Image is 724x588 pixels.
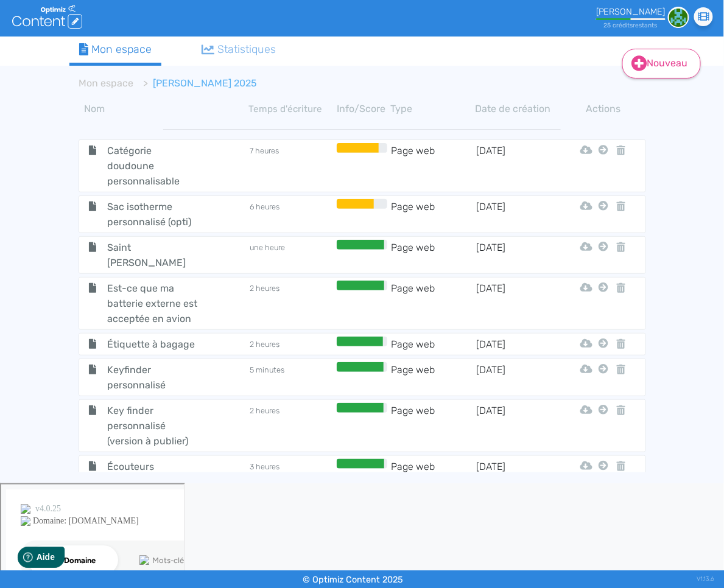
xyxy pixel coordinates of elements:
div: Mon espace [79,41,152,58]
div: Mots-clés [152,72,186,80]
a: Mon espace [69,37,162,66]
td: [DATE] [476,362,561,393]
td: Page web [390,403,476,449]
td: Page web [390,459,476,489]
th: Date de création [476,102,561,116]
td: [DATE] [476,281,561,326]
td: [DATE] [476,337,561,352]
td: Page web [390,281,476,326]
td: [DATE] [476,143,561,189]
span: s [655,21,658,29]
td: Page web [390,337,476,352]
th: Nom [79,102,249,116]
span: Aide [62,10,80,19]
a: Statistiques [192,37,286,63]
td: 7 heures [249,143,334,189]
span: s [630,21,633,29]
th: Temps d'écriture [248,102,334,116]
td: Page web [390,240,476,270]
img: tab_keywords_by_traffic_grey.svg [138,71,148,80]
span: Est-ce que ma batterie externe est acceptée en avion [98,281,210,326]
div: v 4.0.25 [34,19,60,29]
li: [PERSON_NAME] 2025 [134,76,258,91]
div: V1.13.6 [697,570,715,588]
th: Type [390,102,476,116]
a: Nouveau [622,49,701,79]
a: Mon espace [79,77,134,89]
span: Sac isotherme personnalisé (opti) [98,199,210,229]
span: Catégorie doudoune personnalisable [98,143,210,189]
div: Statistiques [202,41,276,58]
td: [DATE] [476,199,561,229]
td: 2 heures [249,281,334,326]
td: Page web [390,362,476,393]
td: 5 minutes [249,362,334,393]
td: Page web [390,143,476,189]
span: Écouteurs personnalisés [98,459,210,489]
img: 1e30b6080cd60945577255910d948632 [668,7,689,28]
td: 3 heures [249,459,334,489]
td: [DATE] [476,403,561,449]
span: Key finder personnalisé (version à publier) [98,403,210,449]
td: Page web [390,199,476,229]
td: [DATE] [476,240,561,270]
td: une heure [249,240,334,270]
div: Domaine: [DOMAIN_NAME] [32,32,138,41]
small: 25 crédit restant [604,21,658,29]
span: Keyfinder personnalisé [98,362,210,393]
nav: breadcrumb [69,69,567,98]
th: Info/Score [334,102,390,116]
td: 6 heures [249,199,334,229]
div: Domaine [63,72,94,80]
div: [PERSON_NAME] [596,7,666,17]
th: Actions [597,102,610,116]
img: logo_orange.svg [19,19,29,29]
small: © Optimiz Content 2025 [303,575,404,585]
span: Saint [PERSON_NAME] [98,240,210,270]
span: Étiquette à bagage [98,337,210,352]
img: website_grey.svg [19,32,29,41]
td: [DATE] [476,459,561,489]
img: tab_domain_overview_orange.svg [49,71,59,80]
td: 2 heures [249,403,334,449]
td: 2 heures [249,337,334,352]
